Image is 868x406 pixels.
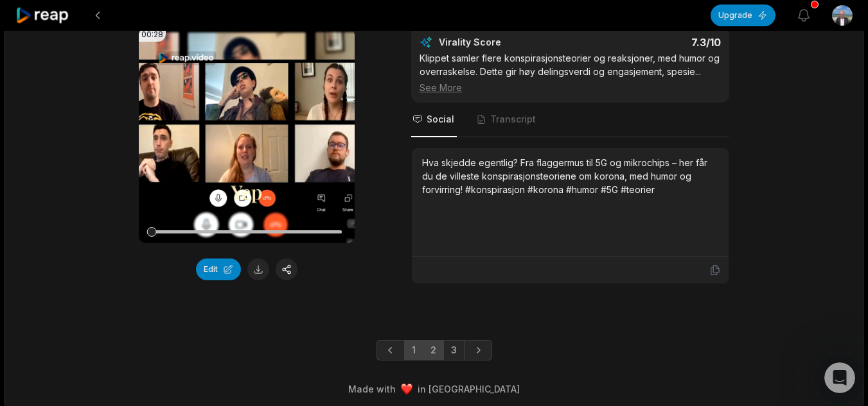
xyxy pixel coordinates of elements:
[711,4,775,26] button: Upgrade
[464,340,492,360] a: Next page
[226,5,249,28] div: Close
[10,101,247,131] div: Nigel says…
[206,109,236,122] div: thanks
[404,340,423,360] a: Page 1 is your current page
[11,281,246,303] textarea: Message…
[490,113,536,126] span: Transcript
[420,51,721,94] div: Klippet samler flere konspirasjonsteorier og reaksjoner, med humor og overraskelse. Dette gir høy...
[422,156,718,196] div: Hva skjedde egentlig? Fra flaggermus til 5G og mikrochips – her får du de villeste konspirasjonst...
[21,266,129,274] div: [PERSON_NAME] • 55m ago
[420,81,721,94] div: See More
[62,16,128,29] p: Active 45m ago
[583,36,722,49] div: 7.3 /10
[61,308,71,318] button: Upload attachment
[21,33,200,83] div: Here's how you can do that: Let me know if this helps.
[201,5,226,30] button: Home
[16,382,852,396] div: Made with in [GEOGRAPHIC_DATA]
[220,303,241,323] button: Send a message…
[196,101,247,130] div: thanks
[46,160,247,200] div: Please select at least 2 minutes of longer form the timeline it says
[84,131,247,159] div: it wont let me do another video
[10,211,247,287] div: Sam says…
[376,340,405,360] a: Previous page
[376,340,492,360] ul: Pagination
[10,131,247,160] div: Nigel says…
[94,139,236,151] div: it wont let me do another video
[62,6,146,16] h1: [PERSON_NAME]
[443,340,465,360] a: Page 3
[8,5,33,30] button: go back
[10,160,247,210] div: Nigel says…
[423,340,444,360] a: Page 2
[40,308,51,318] button: Gif picker
[37,7,57,28] img: Profile image for Sam
[82,308,92,318] button: Start recording
[57,167,236,192] div: Please select at least 2 minutes of longer form the timeline it says
[411,103,729,137] nav: Tabs
[439,36,577,49] div: Virality Score
[10,211,211,264] div: Yes, please choose a video of 2 or more minutes. We can’t clip videos less than 2 minutes[PERSON_...
[21,219,200,257] div: Yes, please choose a video of 2 or more minutes. We can’t clip videos less than 2 minutes
[824,362,855,393] iframe: Intercom live chat
[20,308,30,318] button: Emoji picker
[196,258,241,280] button: Edit
[139,28,355,243] video: Your browser does not support mp4 format.
[401,384,412,395] img: heart emoji
[427,113,454,126] span: Social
